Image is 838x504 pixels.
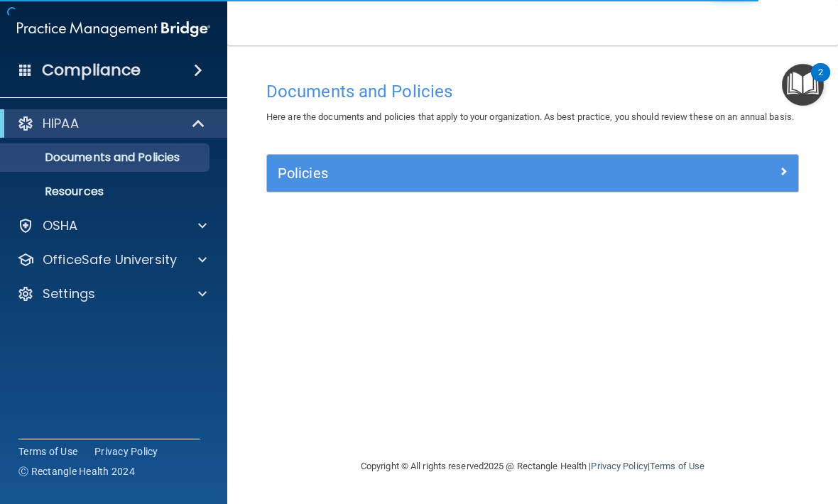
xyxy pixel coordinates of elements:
[42,60,141,80] h4: Compliance
[9,150,203,165] p: Documents and Policies
[782,64,824,106] button: Open Resource Center, 2 new notifications
[43,115,79,132] p: HIPAA
[273,444,792,489] div: Copyright © All rights reserved 2025 @ Rectangle Health | |
[17,285,207,302] a: Settings
[278,162,788,185] a: Policies
[17,217,207,234] a: OSHA
[266,111,794,122] span: Here are the documents and policies that apply to your organization. As best practice, you should...
[266,82,799,101] h4: Documents and Policies
[17,251,207,268] a: OfficeSafe University
[650,461,704,471] a: Terms of Use
[278,165,655,181] h5: Policies
[43,251,177,268] p: OfficeSafe University
[818,72,823,91] div: 2
[43,217,78,234] p: OSHA
[591,461,647,471] a: Privacy Policy
[17,115,206,132] a: HIPAA
[94,444,158,459] a: Privacy Policy
[18,444,77,459] a: Terms of Use
[43,285,95,302] p: Settings
[17,15,210,43] img: PMB logo
[9,185,203,199] p: Resources
[18,464,135,478] span: Ⓒ Rectangle Health 2024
